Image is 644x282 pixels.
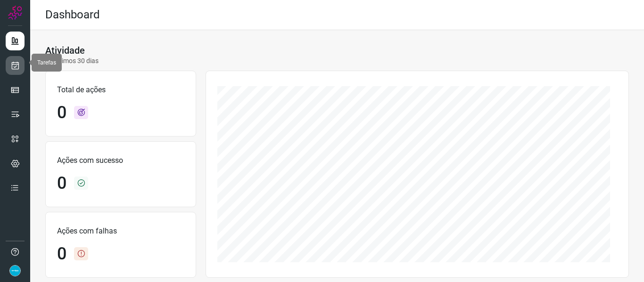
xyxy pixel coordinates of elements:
[45,8,100,22] h2: Dashboard
[57,244,66,264] h1: 0
[57,226,184,237] p: Ações com falhas
[45,56,99,66] p: Últimos 30 dias
[57,84,184,96] p: Total de ações
[37,59,56,66] span: Tarefas
[57,155,184,166] p: Ações com sucesso
[8,6,22,20] img: Logo
[57,103,66,123] h1: 0
[9,265,21,276] img: 86fc21c22a90fb4bae6cb495ded7e8f6.png
[45,45,85,56] h3: Atividade
[57,173,66,193] h1: 0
